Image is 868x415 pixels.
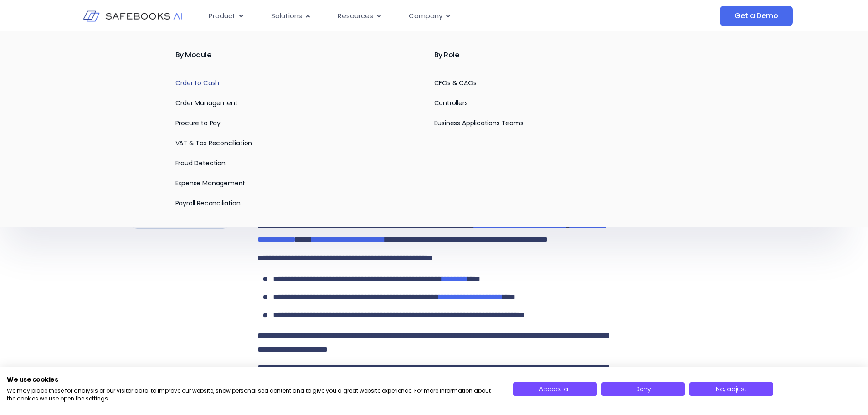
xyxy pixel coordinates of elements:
h2: By Module [175,42,416,68]
a: VAT & Tax Reconciliation [175,138,252,148]
a: Get a Demo [720,6,792,26]
p: We may place these for analysis of our visitor data, to improve our website, show personalised co... [7,387,499,403]
h2: We use cookies [7,375,499,384]
span: Solutions [271,11,302,21]
a: Business Applications Teams [434,118,524,128]
span: Get a Demo [734,11,778,20]
h2: By Role [434,42,675,68]
span: Accept all [539,384,570,394]
a: Payroll Reconciliation [175,199,241,208]
a: CFOs & CAOs [434,78,477,87]
a: Procure to Pay [175,118,221,128]
span: Company [409,11,442,21]
a: Order Management [175,98,238,108]
div: Menu Toggle [201,7,629,25]
a: Expense Management [175,179,246,188]
nav: Menu [201,7,629,25]
button: Accept all cookies [513,382,596,396]
span: Product [209,11,236,21]
a: Fraud Detection [175,159,226,168]
button: Deny all cookies [601,382,685,396]
a: Controllers [434,98,468,108]
span: Resources [338,11,373,21]
a: Order to Cash [175,78,220,87]
span: Deny [635,384,651,394]
button: Adjust cookie preferences [689,382,773,396]
span: No, adjust [716,384,747,394]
